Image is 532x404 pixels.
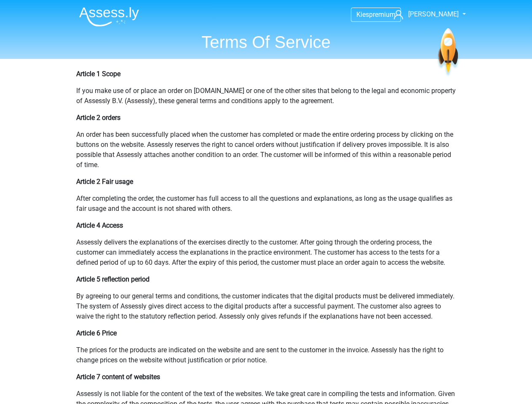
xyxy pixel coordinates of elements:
[76,329,117,337] b: Article 6 Price
[76,345,456,365] p: The prices for the products are indicated on the website and are sent to the customer in the invo...
[76,237,456,268] p: Assessly delivers the explanations of the exercises directly to the customer. After going through...
[76,114,120,122] b: Article 2 orders
[436,28,460,77] img: spaceship.7d73109d6933.svg
[351,9,401,20] a: Kiespremium
[408,10,459,18] span: [PERSON_NAME]
[79,7,139,27] img: Assessly
[76,130,456,170] p: An order has been successfully placed when the customer has completed or made the entire ordering...
[356,11,369,19] span: Kies
[72,32,460,52] h1: Terms Of Service
[76,373,160,381] b: Article 7 content of websites
[76,194,456,214] p: After completing the order, the customer has full access to all the questions and explanations, a...
[76,221,123,229] b: Article 4 Access
[369,11,396,19] span: premium
[76,86,456,106] p: If you make use of or place an order on [DOMAIN_NAME] or one of the other sites that belong to th...
[76,275,150,283] b: Article 5 reflection period
[390,9,460,19] a: [PERSON_NAME]
[76,291,456,322] p: By agreeing to our general terms and conditions, the customer indicates that the digital products...
[76,70,120,78] b: Article 1 Scope
[76,178,133,186] b: Article 2 Fair usage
